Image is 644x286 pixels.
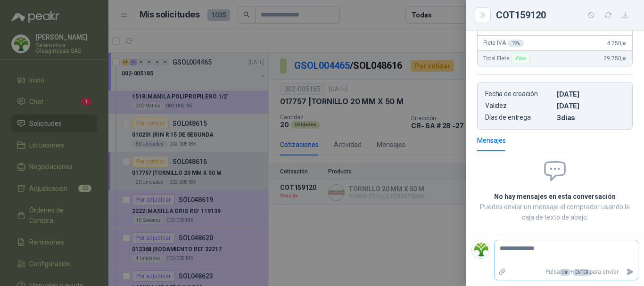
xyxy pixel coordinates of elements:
p: Pulsa + para enviar [511,264,623,280]
span: Total Flete [483,53,532,64]
span: Flete IVA [483,40,524,47]
div: COT159120 [496,8,633,23]
p: [DATE] [557,102,625,110]
p: Validez [485,102,553,110]
span: ,00 [621,56,627,61]
span: 29.750 [603,55,627,62]
button: Close [477,9,488,21]
button: Enviar [622,264,638,280]
div: Mensajes [477,135,506,146]
span: ,00 [621,41,627,46]
span: 4.750 [607,40,627,47]
h2: No hay mensajes en esta conversación [477,191,633,202]
p: Fecha de creación [485,90,553,98]
label: Adjuntar archivos [495,264,511,280]
img: Company Logo [472,240,490,258]
span: ,00 [621,26,627,31]
span: Ctrl [560,269,570,276]
p: 3 dias [557,114,625,122]
div: Flex [511,53,529,64]
p: [DATE] [557,90,625,98]
div: 19 % [508,40,524,47]
p: Días de entrega [485,114,553,122]
span: ENTER [573,269,590,276]
p: Puedes enviar un mensaje al comprador usando la caja de texto de abajo. [477,202,633,222]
